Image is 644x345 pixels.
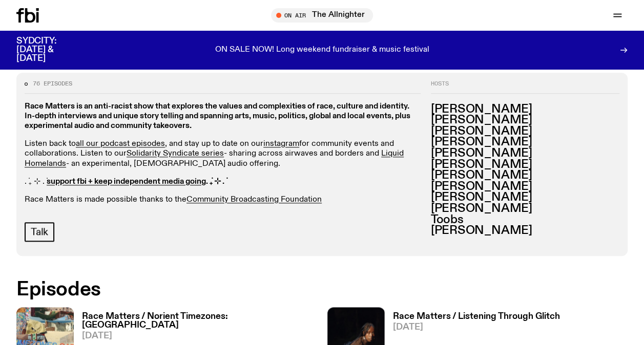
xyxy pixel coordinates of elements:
h3: [PERSON_NAME] [431,225,619,236]
h3: [PERSON_NAME] [431,126,619,137]
a: Liquid Homelands [25,149,404,167]
h3: [PERSON_NAME] [431,203,619,214]
h3: [PERSON_NAME] [431,159,619,170]
a: support fbi + keep independent media going [47,178,206,186]
a: Community Broadcasting Foundation [186,196,322,204]
span: 76 episodes [33,81,72,87]
a: instagram [263,140,299,148]
h3: [PERSON_NAME] [431,137,619,148]
h2: Episodes [16,281,421,299]
button: On AirThe Allnighter [271,8,373,23]
span: [DATE] [393,323,560,332]
h3: [PERSON_NAME] [PERSON_NAME] [431,104,619,126]
h2: Hosts [431,81,619,93]
span: Talk [31,226,48,238]
h3: Race Matters / Listening Through Glitch [393,312,560,321]
p: . ݁₊ ⊹ . ݁ [25,177,421,187]
h3: [PERSON_NAME] [431,192,619,203]
a: Talk [25,222,54,242]
h3: [PERSON_NAME] [431,148,619,159]
h3: [PERSON_NAME] [431,170,619,181]
a: Solidarity Syndicate series [127,149,224,158]
h3: [PERSON_NAME] [431,181,619,192]
span: [DATE] [82,332,317,340]
h3: Toobs [431,214,619,226]
p: Listen back to , and stay up to date on our for community events and collaborations. Listen to ou... [25,139,421,169]
h3: SYDCITY: [DATE] & [DATE] [16,37,82,63]
p: Race Matters is made possible thanks to the [25,195,421,205]
strong: . ݁₊ ⊹ . ݁ [206,178,226,186]
strong: Race Matters is an anti-racist show that explores the values and complexities of race, culture an... [25,102,410,130]
h3: Race Matters / Norient Timezones: [GEOGRAPHIC_DATA] [82,312,317,330]
p: ON SALE NOW! Long weekend fundraiser & music festival [215,46,429,55]
a: all our podcast episodes [76,140,165,148]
